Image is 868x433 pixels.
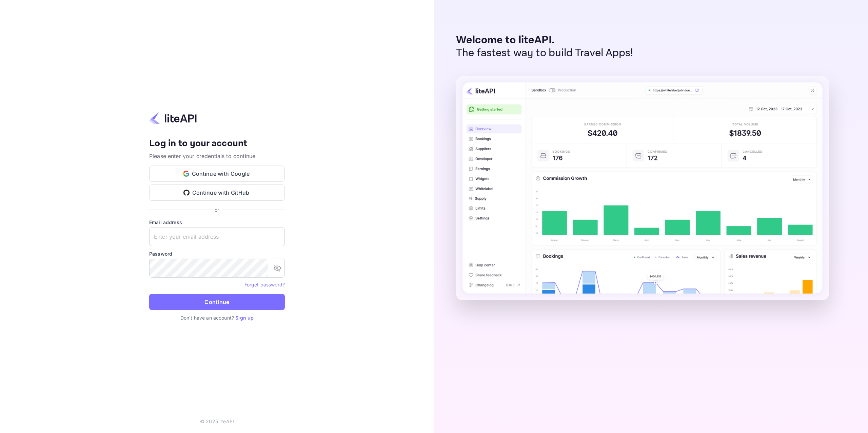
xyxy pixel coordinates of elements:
[149,219,285,226] label: Email address
[271,261,284,275] button: toggle password visibility
[235,315,254,321] a: Sign up
[456,47,633,60] p: The fastest way to build Travel Apps!
[244,281,285,288] a: Forget password?
[149,294,285,310] button: Continue
[456,34,633,47] p: Welcome to liteAPI.
[215,206,219,213] p: or
[149,138,285,150] h4: Log in to your account
[149,227,285,246] input: Enter your email address
[149,152,285,160] p: Please enter your credentials to continue
[200,418,234,425] p: © 2025 liteAPI
[149,314,285,321] p: Don't have an account?
[149,250,285,257] label: Password
[149,166,285,182] button: Continue with Google
[149,185,285,201] button: Continue with GitHub
[244,282,285,287] a: Forget password?
[149,112,197,125] img: liteapi
[456,76,829,300] img: liteAPI Dashboard Preview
